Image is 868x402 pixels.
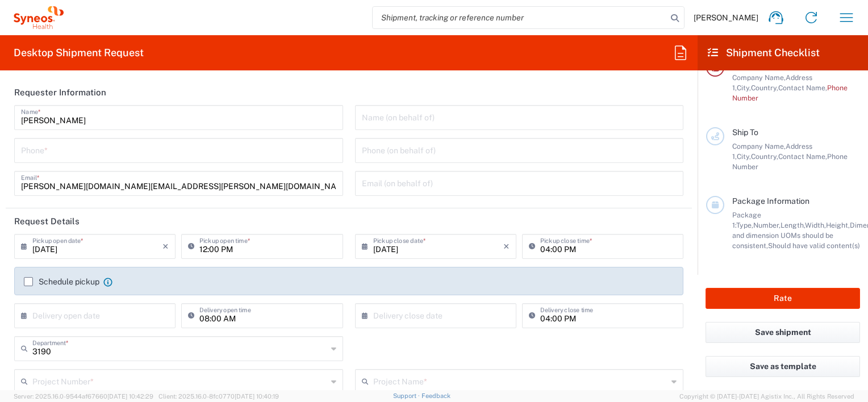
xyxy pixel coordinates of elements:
[751,83,778,92] span: Country,
[422,392,450,399] a: Feedback
[736,221,753,229] span: Type,
[778,83,827,92] span: Contact Name,
[14,46,144,60] h2: Desktop Shipment Request
[751,152,778,161] span: Country,
[706,356,860,377] button: Save as template
[14,87,106,98] h2: Requester Information
[393,392,422,399] a: Support
[805,221,826,229] span: Width,
[14,393,153,400] span: Server: 2025.16.0-9544af67660
[706,288,860,309] button: Rate
[732,142,786,150] span: Company Name,
[503,237,510,256] i: ×
[778,152,827,161] span: Contact Name,
[14,216,80,227] h2: Request Details
[679,391,854,401] span: Copyright © [DATE]-[DATE] Agistix Inc., All Rights Reserved
[781,221,805,229] span: Length,
[107,393,153,400] span: [DATE] 10:42:29
[235,393,279,400] span: [DATE] 10:40:19
[732,211,761,229] span: Package 1:
[753,221,781,229] span: Number,
[826,221,850,229] span: Height,
[158,393,279,400] span: Client: 2025.16.0-8fc0770
[706,322,860,343] button: Save shipment
[708,46,820,60] h2: Shipment Checklist
[768,241,860,250] span: Should have valid content(s)
[732,128,758,137] span: Ship To
[737,152,751,161] span: City,
[373,7,667,28] input: Shipment, tracking or reference number
[732,196,809,206] span: Package Information
[732,73,786,82] span: Company Name,
[162,237,169,256] i: ×
[737,83,751,92] span: City,
[694,12,758,23] span: [PERSON_NAME]
[24,277,99,286] label: Schedule pickup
